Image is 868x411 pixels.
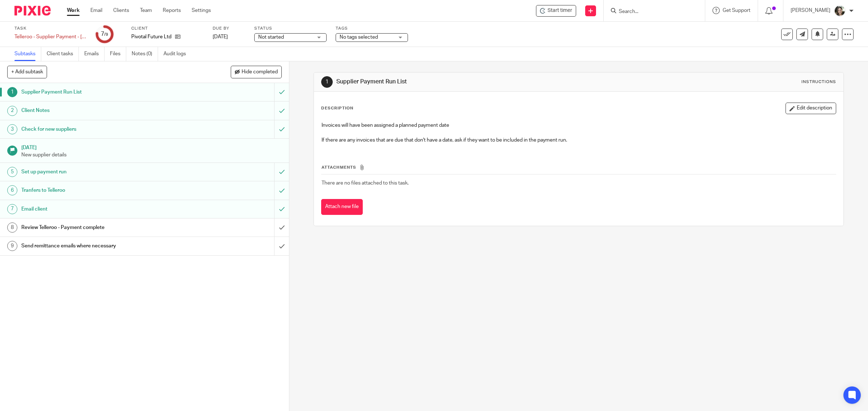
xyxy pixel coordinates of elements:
[21,166,185,177] h1: Set up payment run
[132,47,158,61] a: Notes (0)
[113,7,129,14] a: Clients
[791,7,830,14] p: [PERSON_NAME]
[14,33,87,40] div: Telleroo - Supplier Payment - Thur 18 Sep
[7,87,17,97] div: 1
[322,181,409,186] span: There are no files attached to this task.
[213,34,228,39] span: [DATE]
[67,7,80,14] a: Work
[14,47,41,61] a: Subtasks
[131,26,204,31] label: Client
[21,222,185,233] h1: Review Telleroo - Payment complete
[104,33,108,36] small: /9
[723,8,750,13] span: Get Support
[322,122,836,129] p: Invoices will have been assigned a planned payment date
[163,7,181,14] a: Reports
[340,35,378,40] span: No tags selected
[90,7,102,14] a: Email
[618,9,683,15] input: Search
[321,76,333,88] div: 1
[14,26,87,31] label: Task
[7,106,17,116] div: 2
[336,78,594,86] h1: Supplier Payment Run List
[231,66,282,78] button: Hide completed
[7,241,17,251] div: 9
[213,26,245,31] label: Due by
[14,33,87,40] div: Telleroo - Supplier Payment - [DATE]
[7,167,17,177] div: 5
[7,222,17,233] div: 8
[548,7,572,14] span: Start timer
[801,79,836,85] div: Instructions
[321,199,363,215] button: Attach new file
[21,241,185,251] h1: Send remittance emails where necessary
[110,47,126,61] a: Files
[101,30,108,38] div: 7
[7,185,17,195] div: 6
[163,47,191,61] a: Audit logs
[192,7,211,14] a: Settings
[21,124,185,135] h1: Check for new suppliers
[131,33,171,40] p: Pivotal Future Ltd
[321,105,353,111] p: Description
[14,6,51,16] img: Pixie
[336,26,408,31] label: Tags
[536,5,576,17] div: Pivotal Future Ltd - Telleroo - Supplier Payment - Thur 18 Sep
[258,35,284,40] span: Not started
[7,204,17,214] div: 7
[21,151,282,159] p: New supplier details
[7,124,17,134] div: 3
[21,142,282,151] h1: [DATE]
[322,165,356,169] span: Attachments
[21,204,185,215] h1: Email client
[242,69,278,75] span: Hide completed
[834,5,846,17] img: barbara-raine-.jpg
[322,137,836,144] p: If there are any invoices that are due that don't have a date, ask if they want to be included in...
[84,47,105,61] a: Emails
[254,26,327,31] label: Status
[21,105,185,116] h1: Client Notes
[7,66,47,78] button: + Add subtask
[47,47,79,61] a: Client tasks
[140,7,152,14] a: Team
[21,87,185,98] h1: Supplier Payment Run List
[786,103,836,114] button: Edit description
[21,185,185,196] h1: Tranfers to Telleroo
